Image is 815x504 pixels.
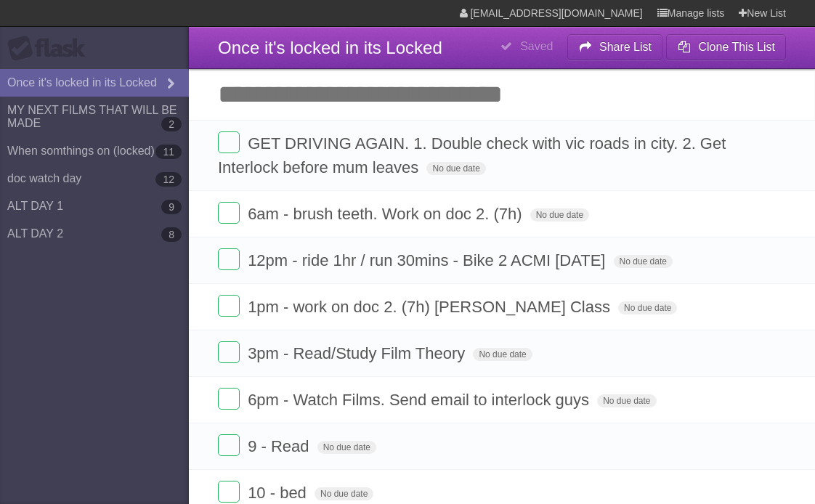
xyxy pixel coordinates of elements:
span: 10 - bed [248,484,310,502]
label: Done [218,295,240,317]
label: Done [218,481,240,503]
label: Done [218,434,240,456]
span: 12pm - ride 1hr / run 30mins - Bike 2 ACMI [DATE] [248,251,609,269]
span: Once it's locked in its Locked [218,38,442,57]
span: GET DRIVING AGAIN. 1. Double check with vic roads in city. 2. Get Interlock before mum leaves [218,134,726,176]
span: No due date [530,208,589,221]
span: No due date [614,255,673,268]
b: 11 [155,145,182,159]
span: No due date [426,162,485,175]
span: 6am - brush teeth. Work on doc 2. (7h) [248,205,525,223]
b: Saved [520,40,553,52]
span: No due date [317,441,376,454]
span: 9 - Read [248,437,312,455]
label: Done [218,341,240,363]
b: 12 [155,172,182,187]
div: Flask [7,36,94,62]
span: No due date [473,348,532,361]
span: 1pm - work on doc 2. (7h) [PERSON_NAME] Class [248,298,614,316]
b: Clone This List [698,41,775,53]
span: No due date [315,487,373,500]
label: Done [218,202,240,224]
b: 8 [161,227,182,242]
label: Done [218,248,240,270]
label: Done [218,388,240,410]
label: Done [218,131,240,153]
b: Share List [599,41,652,53]
span: 6pm - Watch Films. Send email to interlock guys [248,391,593,409]
span: No due date [618,301,677,314]
b: 9 [161,200,182,214]
button: Clone This List [666,34,786,60]
span: 3pm - Read/Study Film Theory [248,344,469,362]
span: No due date [597,394,656,407]
button: Share List [567,34,663,60]
b: 2 [161,117,182,131]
